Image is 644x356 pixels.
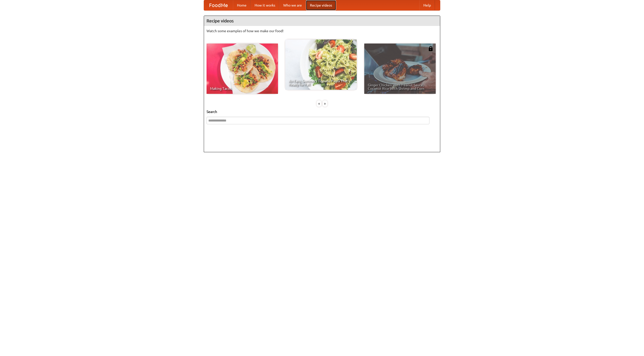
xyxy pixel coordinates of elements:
p: Watch some examples of how we make our food! [207,28,437,33]
span: An Easy, Summery Tomato Pasta That's Ready for Fall [289,79,353,86]
a: Home [233,0,251,10]
div: » [323,100,327,107]
a: Making Tacos [207,44,278,94]
a: Who we are [279,0,306,10]
a: How it works [251,0,279,10]
div: « [317,100,321,107]
a: Help [419,0,435,10]
span: Making Tacos [210,87,274,90]
a: FoodMe [204,0,233,10]
a: An Easy, Summery Tomato Pasta That's Ready for Fall [285,39,357,90]
h5: Search [207,109,437,114]
h4: Recipe videos [204,16,440,26]
img: 483408.png [428,46,433,51]
a: Recipe videos [306,0,336,10]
